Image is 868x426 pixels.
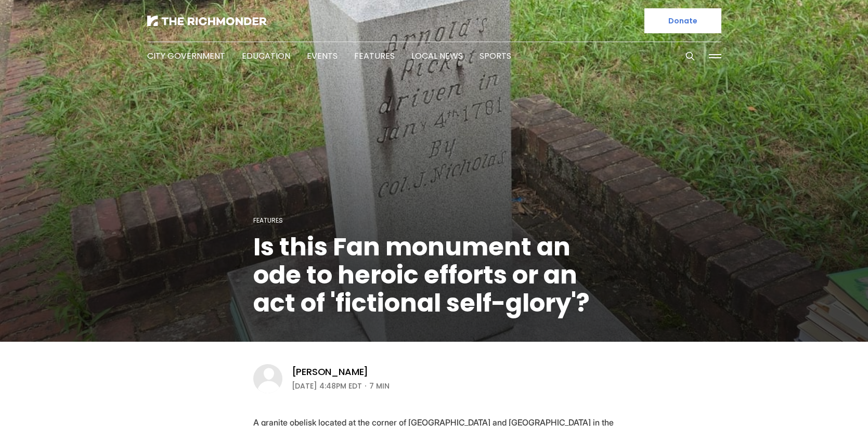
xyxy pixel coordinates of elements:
a: Features [354,50,395,62]
a: City Government [147,50,225,62]
a: Sports [480,50,511,62]
a: Education [242,50,290,62]
a: Features [253,216,283,225]
a: Donate [644,8,721,33]
img: The Richmonder [147,16,267,26]
a: [PERSON_NAME] [292,366,369,378]
button: Search this site [682,48,698,64]
time: [DATE] 4:48PM EDT [292,380,362,392]
a: Events [307,50,338,62]
a: Local News [411,50,463,62]
span: 7 min [369,380,390,392]
h1: Is this Fan monument an ode to heroic efforts or an act of 'fictional self-glory'? [253,233,615,317]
